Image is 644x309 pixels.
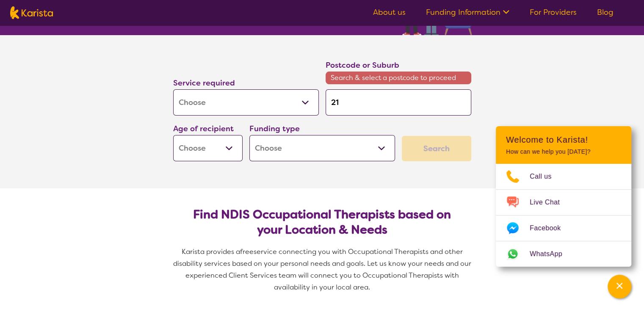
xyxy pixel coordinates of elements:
label: Funding type [249,124,300,134]
input: Type [326,89,471,116]
label: Postcode or Suburb [326,60,399,70]
a: Blog [597,7,614,17]
ul: Choose channel [496,164,631,267]
button: Channel Menu [608,275,631,298]
span: WhatsApp [530,248,572,260]
a: About us [373,7,406,17]
label: Age of recipient [173,124,234,134]
h2: Welcome to Karista! [506,135,621,145]
span: Karista provides a [182,247,240,256]
span: Live Chat [530,196,570,209]
h2: Find NDIS Occupational Therapists based on your Location & Needs [180,207,464,237]
a: Funding Information [426,7,509,17]
span: service connecting you with Occupational Therapists and other disability services based on your p... [173,247,473,292]
img: Karista logo [10,6,53,19]
p: How can we help you [DATE]? [506,148,621,155]
div: Channel Menu [496,126,631,267]
label: Service required [173,78,235,88]
a: Web link opens in a new tab. [496,241,631,267]
a: For Providers [530,7,577,17]
span: free [240,247,254,256]
span: Call us [530,170,562,183]
span: Search & select a postcode to proceed [326,72,471,84]
span: Facebook [530,222,571,235]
